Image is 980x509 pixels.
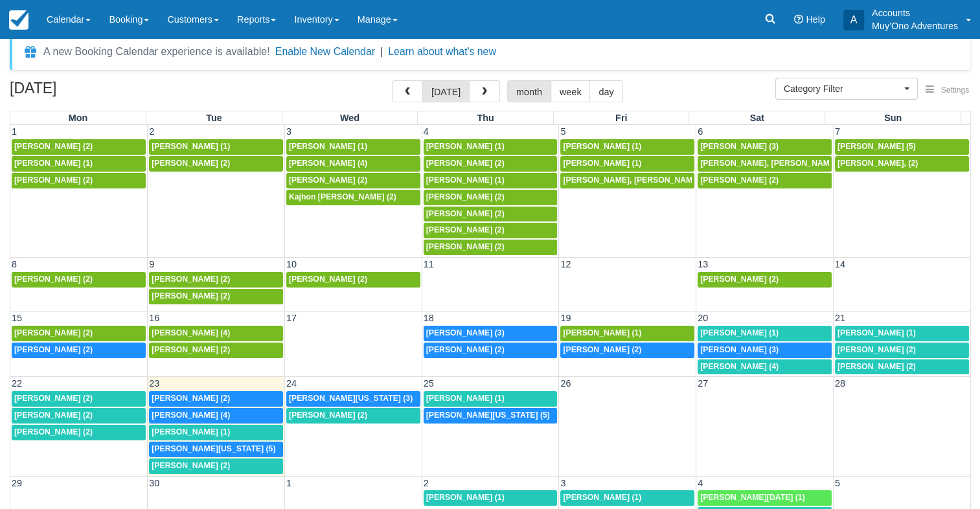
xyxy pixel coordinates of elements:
a: [PERSON_NAME] (2) [12,425,146,440]
span: [PERSON_NAME] (2) [152,394,230,403]
a: Learn about what's new [388,46,496,57]
span: [PERSON_NAME] (2) [14,394,93,403]
a: [PERSON_NAME] (5) [835,139,969,155]
a: [PERSON_NAME] (3) [698,343,832,358]
span: 11 [422,259,435,269]
span: [PERSON_NAME] (3) [700,142,779,151]
span: 28 [834,378,847,389]
span: 16 [148,313,161,323]
span: 2 [422,478,430,488]
span: [PERSON_NAME] (4) [289,159,367,168]
span: [PERSON_NAME] (2) [152,291,230,300]
span: [PERSON_NAME] (1) [563,493,641,502]
a: [PERSON_NAME] (1) [424,139,558,155]
a: [PERSON_NAME] (1) [286,139,420,155]
span: [PERSON_NAME] (4) [152,328,230,337]
span: 3 [285,126,293,137]
a: [PERSON_NAME] (2) [149,391,283,407]
span: 26 [559,378,572,389]
a: [PERSON_NAME] (2) [424,156,558,172]
span: 30 [148,478,161,488]
a: [PERSON_NAME] (2) [12,343,146,358]
a: [PERSON_NAME], [PERSON_NAME] (2) [560,173,694,188]
span: [PERSON_NAME] (2) [838,362,916,371]
span: [PERSON_NAME] (1) [426,394,505,403]
span: 13 [696,259,709,269]
a: [PERSON_NAME] (2) [286,173,420,188]
span: 4 [696,478,704,488]
a: [PERSON_NAME] (3) [698,139,832,155]
span: [PERSON_NAME] (2) [14,345,93,354]
span: [PERSON_NAME] (2) [700,175,779,185]
p: Accounts [872,6,958,19]
span: 18 [422,313,435,323]
span: 6 [696,126,704,137]
span: [PERSON_NAME] (2) [289,175,367,185]
a: [PERSON_NAME] (2) [12,139,146,155]
button: month [507,80,551,102]
a: [PERSON_NAME] (1) [424,391,558,407]
a: [PERSON_NAME] (2) [286,408,420,424]
a: [PERSON_NAME] (2) [12,408,146,424]
span: [PERSON_NAME] (2) [152,159,230,168]
span: [PERSON_NAME] (2) [838,345,916,354]
span: [PERSON_NAME] (1) [426,175,505,185]
a: [PERSON_NAME] (2) [424,240,558,255]
span: 24 [285,378,298,389]
span: 12 [559,259,572,269]
button: Settings [918,81,977,100]
span: [PERSON_NAME][US_STATE] (3) [289,394,413,403]
span: [PERSON_NAME][US_STATE] (5) [426,411,550,420]
span: [PERSON_NAME] (1) [700,328,779,337]
span: [PERSON_NAME] (2) [426,225,505,234]
img: checkfront-main-nav-mini-logo.png [9,10,28,30]
span: 21 [834,313,847,323]
span: 23 [148,378,161,389]
a: [PERSON_NAME] (2) [424,343,558,358]
span: 14 [834,259,847,269]
span: [PERSON_NAME] (2) [152,461,230,470]
span: [PERSON_NAME] (1) [152,427,230,436]
span: [PERSON_NAME][US_STATE] (5) [152,444,275,453]
a: [PERSON_NAME] (2) [424,207,558,222]
span: [PERSON_NAME] (1) [563,159,641,168]
span: Category Filter [784,82,901,95]
a: [PERSON_NAME] (2) [12,173,146,188]
span: [PERSON_NAME] (1) [14,159,93,168]
span: [PERSON_NAME] (1) [563,142,641,151]
span: Fri [615,113,627,123]
a: [PERSON_NAME][DATE] (1) [698,490,832,506]
a: [PERSON_NAME] (1) [424,490,558,506]
a: [PERSON_NAME] (1) [424,173,558,188]
a: [PERSON_NAME] (2) [835,343,969,358]
a: [PERSON_NAME][US_STATE] (5) [149,442,283,457]
span: 5 [834,478,841,488]
button: Enable New Calendar [275,45,375,58]
span: Wed [340,113,359,123]
p: Muy'Ono Adventures [872,19,958,32]
span: 3 [559,478,567,488]
button: [DATE] [422,80,470,102]
button: day [589,80,622,102]
span: [PERSON_NAME] (2) [14,142,93,151]
a: [PERSON_NAME] (2) [560,343,694,358]
a: [PERSON_NAME] (1) [560,490,694,506]
a: [PERSON_NAME] (1) [698,326,832,341]
span: Sun [884,113,902,123]
a: [PERSON_NAME] (1) [149,425,283,440]
a: [PERSON_NAME] (2) [149,272,283,288]
a: [PERSON_NAME] (1) [12,156,146,172]
span: [PERSON_NAME] (1) [563,328,641,337]
span: Tue [206,113,222,123]
a: Kajhon [PERSON_NAME] (2) [286,190,420,205]
span: [PERSON_NAME] (2) [426,209,505,218]
span: 7 [834,126,841,137]
a: [PERSON_NAME][US_STATE] (3) [286,391,420,407]
span: [PERSON_NAME][DATE] (1) [700,493,805,502]
a: [PERSON_NAME] (2) [149,156,283,172]
span: [PERSON_NAME] (2) [426,192,505,201]
span: [PERSON_NAME] (1) [426,493,505,502]
span: Settings [941,85,969,95]
span: [PERSON_NAME] (2) [14,411,93,420]
a: [PERSON_NAME] (1) [835,326,969,341]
